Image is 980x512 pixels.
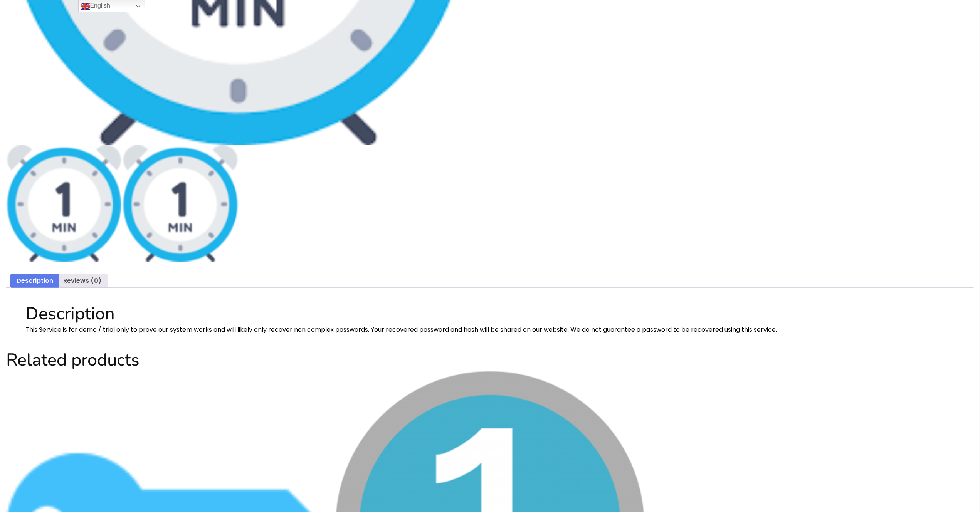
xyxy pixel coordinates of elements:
[25,304,955,324] h2: Description
[81,2,90,11] img: en
[6,145,122,261] img: Public Password Recovery 1 Minute (free trial demo)
[122,145,238,261] img: Public Password Recovery 1 Minute (free trial demo) - Image 2
[17,274,53,288] a: Description
[6,350,974,371] h2: Related products
[63,274,101,288] a: Reviews (0)
[6,298,974,337] div: This Service is for demo / trial only to prove our system works and will likely only recover non ...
